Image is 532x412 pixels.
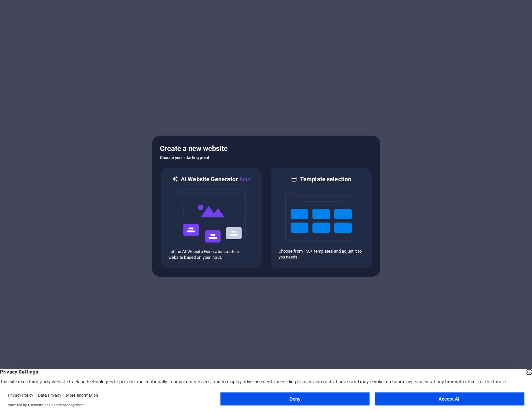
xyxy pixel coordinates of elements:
p: Choose from 150+ templates and adjust it to you needs. [279,248,364,260]
h6: Choose your starting point [160,154,372,162]
h6: Template selection [300,175,351,183]
img: ai [175,184,247,249]
h6: AI Website Generator [181,175,250,184]
div: Template selectionChoose from 150+ templates and adjust it to you needs. [270,167,372,269]
div: AI Website GeneratorBetaaiLet the AI Website Generator create a website based on your input. [160,167,262,269]
h5: Create a new website [160,143,372,154]
p: Let the AI Website Generator create a website based on your input. [168,249,254,260]
span: Beta [238,176,251,183]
